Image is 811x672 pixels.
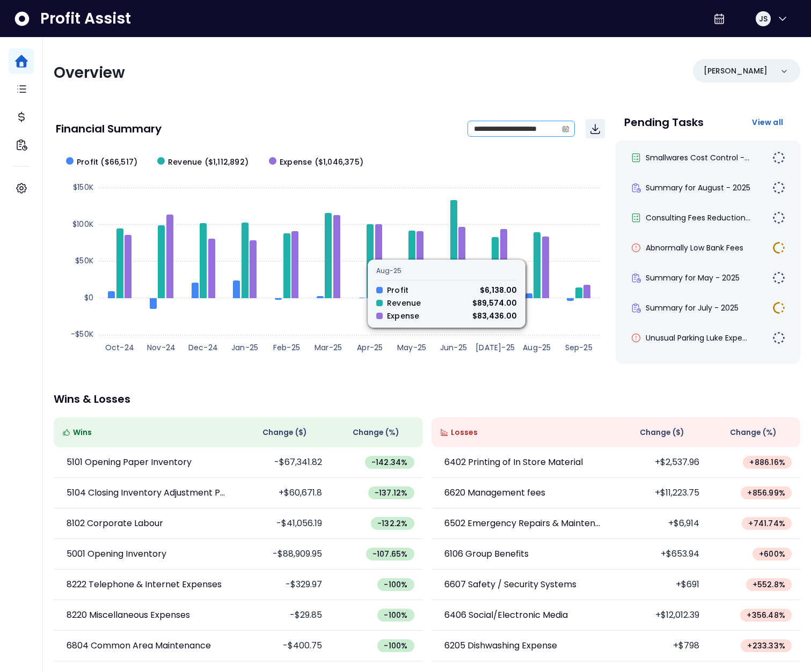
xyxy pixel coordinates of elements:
span: + 856.99 % [747,488,785,498]
td: -$88,909.95 [238,539,331,570]
span: + 600 % [759,549,785,559]
span: Wins [73,427,92,438]
td: -$329.97 [238,570,331,600]
text: Mar-25 [315,342,342,353]
span: Change ( $ ) [262,427,307,438]
p: 6205 Dishwashing Expense [444,639,557,652]
text: $50K [75,255,93,266]
img: todo [772,331,785,344]
span: Smallwares Cost Control -... [646,152,749,163]
span: Change ( $ ) [640,427,684,438]
span: Profit ($66,517) [77,157,137,168]
text: Apr-25 [357,342,383,353]
button: Download [586,119,605,138]
p: 8102 Corporate Labour [67,517,163,530]
td: +$653.94 [616,539,708,570]
p: Wins & Losses [54,394,800,404]
button: View all [743,113,792,132]
span: Unusual Parking Luke Expe... [646,333,747,343]
span: Summary for August - 2025 [646,182,750,193]
span: -137.12 % [375,488,408,498]
span: Revenue ($1,112,892) [168,157,249,168]
span: Profit Assist [40,9,131,28]
img: todo [772,181,785,194]
span: -132.2 % [377,518,407,529]
span: -100 % [384,640,407,651]
img: todo [772,271,785,284]
span: + 741.74 % [748,518,785,529]
p: 5101 Opening Paper Inventory [67,456,192,469]
td: -$29.85 [238,600,331,631]
td: +$798 [616,631,708,661]
span: Consulting Fees Reduction... [646,212,750,223]
td: -$67,341.82 [238,447,331,478]
text: $100K [72,219,93,230]
td: +$2,537.96 [616,447,708,478]
span: Summary for July - 2025 [646,302,739,313]
td: +$6,914 [616,508,708,539]
text: Jun-25 [440,342,467,353]
span: -107.65 % [372,549,408,559]
p: 8220 Miscellaneous Expenses [67,609,190,622]
p: Financial Summary [56,123,162,134]
p: 6402 Printing of In Store Material [444,456,583,469]
span: JS [759,13,768,24]
span: Change (%) [353,427,399,438]
p: 6502 Emergency Repairs & Maintenance [444,517,603,530]
text: -$50K [71,329,93,339]
td: -$41,056.19 [238,508,331,539]
td: +$11,223.75 [616,478,708,508]
span: + 552.8 % [752,579,785,590]
span: + 886.16 % [749,457,785,468]
p: 6804 Common Area Maintenance [67,639,211,652]
span: View all [752,117,783,128]
td: -$400.75 [238,631,331,661]
span: Summary for May - 2025 [646,272,740,283]
p: [PERSON_NAME] [704,65,768,77]
span: -100 % [384,579,407,590]
p: 5001 Opening Inventory [67,548,166,560]
text: May-25 [397,342,426,353]
text: [DATE]-25 [476,342,515,353]
span: Losses [451,427,478,438]
p: 6620 Management fees [444,486,545,499]
span: + 233.33 % [747,640,785,651]
p: Pending Tasks [624,117,704,128]
text: $150K [73,182,93,193]
text: Aug-25 [523,342,551,353]
p: 6607 Safety / Security Systems [444,578,576,591]
p: 6106 Group Benefits [444,548,529,560]
img: todo [772,151,785,164]
span: + 356.48 % [747,610,785,621]
p: 5104 Closing Inventory Adjustment Pa [67,486,225,499]
p: 6406 Social/Electronic Media [444,609,568,622]
td: +$691 [616,570,708,600]
span: -100 % [384,610,407,621]
td: +$12,012.39 [616,600,708,631]
td: +$60,671.8 [238,478,331,508]
text: Oct-24 [105,342,134,353]
span: -142.34 % [371,457,408,468]
svg: calendar [562,125,569,132]
span: Expense ($1,046,375) [280,157,363,168]
img: in-progress [772,301,785,314]
span: Overview [54,62,125,83]
img: in-progress [772,241,785,254]
text: Feb-25 [273,342,300,353]
img: todo [772,211,785,224]
p: 8222 Telephone & Internet Expenses [67,578,222,591]
text: Nov-24 [147,342,176,353]
span: Abnormally Low Bank Fees [646,242,743,253]
text: $0 [84,292,93,303]
span: Change (%) [730,427,777,438]
text: Jan-25 [231,342,258,353]
text: Dec-24 [188,342,218,353]
text: Sep-25 [565,342,593,353]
